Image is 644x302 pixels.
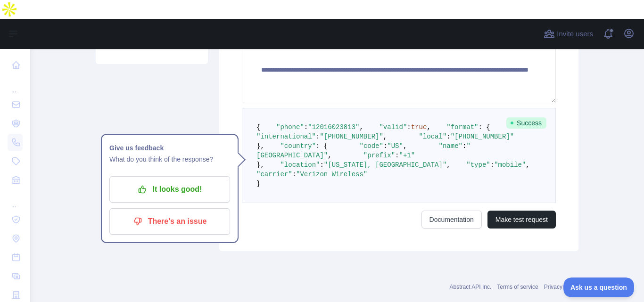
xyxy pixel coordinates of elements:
[280,142,316,150] span: "country"
[304,123,308,131] span: :
[116,213,223,229] p: There's an issue
[383,142,387,150] span: :
[8,190,23,209] div: ...
[256,171,292,178] span: "carrier"
[419,133,446,140] span: "local"
[542,26,595,41] button: Invite users
[439,142,462,150] span: "name"
[324,161,446,169] span: "[US_STATE], [GEOGRAPHIC_DATA]"
[256,142,264,150] span: },
[450,284,492,290] a: Abstract API Inc.
[109,154,230,165] p: What do you think of the response?
[387,142,403,150] span: "US"
[256,123,260,131] span: {
[446,123,478,131] span: "format"
[446,133,450,140] span: :
[320,133,383,140] span: "[PHONE_NUMBER]"
[328,152,331,159] span: ,
[494,161,526,169] span: "mobile"
[479,123,490,131] span: : {
[359,142,383,150] span: "code"
[526,161,529,169] span: ,
[544,284,578,290] a: Privacy policy
[363,152,395,159] span: "prefix"
[359,123,363,131] span: ,
[421,211,482,229] a: Documentation
[320,161,323,169] span: :
[316,133,320,140] span: :
[451,133,514,140] span: "[PHONE_NUMBER]"
[379,123,407,131] span: "valid"
[395,152,399,159] span: :
[276,123,304,131] span: "phone"
[399,152,415,159] span: "+1"
[383,133,387,140] span: ,
[446,161,450,169] span: ,
[497,284,538,290] a: Terms of service
[557,29,593,40] span: Invite users
[256,133,316,140] span: "international"
[109,176,230,203] button: It looks good!
[292,171,296,178] span: :
[256,180,260,188] span: }
[256,161,264,169] span: },
[316,142,328,150] span: : {
[490,161,494,169] span: :
[8,75,23,94] div: ...
[506,117,546,129] span: Success
[466,161,490,169] span: "type"
[403,142,407,150] span: ,
[427,123,430,131] span: ,
[109,142,230,154] h1: Give us feedback
[411,123,427,131] span: true
[563,278,635,297] iframe: Toggle Customer Support
[462,142,466,150] span: :
[308,123,359,131] span: "12016023813"
[487,211,556,229] button: Make test request
[280,161,320,169] span: "location"
[116,181,223,197] p: It looks good!
[109,208,230,235] button: There's an issue
[407,123,411,131] span: :
[296,171,367,178] span: "Verizon Wireless"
